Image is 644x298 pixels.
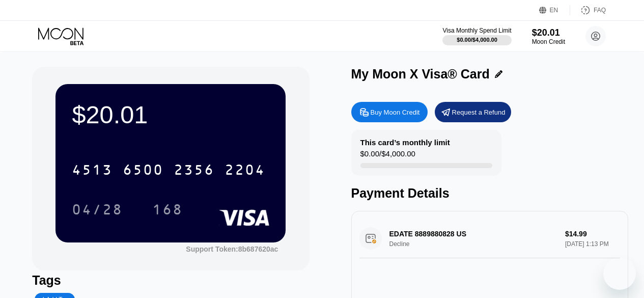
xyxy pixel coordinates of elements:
[360,149,415,163] div: $0.00 / $4,000.00
[225,163,265,179] div: 2204
[594,7,606,14] div: FAQ
[145,197,190,222] div: 168
[152,203,183,219] div: 168
[532,38,565,45] div: Moon Credit
[539,5,570,15] div: EN
[66,157,271,182] div: 4513650023562204
[452,108,506,117] div: Request a Refund
[550,7,558,14] div: EN
[603,257,636,290] iframe: Button to launch messaging window
[532,28,565,38] div: $20.01
[123,163,163,179] div: 6500
[532,28,565,45] div: $20.01Moon Credit
[351,102,428,122] div: Buy Moon Credit
[360,138,450,147] div: This card’s monthly limit
[186,245,278,253] div: Support Token: 8b687620ac
[371,108,420,117] div: Buy Moon Credit
[570,5,606,15] div: FAQ
[457,37,497,43] div: $0.00 / $4,000.00
[435,102,511,122] div: Request a Refund
[72,100,269,129] div: $20.01
[72,163,113,179] div: 4513
[64,197,130,222] div: 04/28
[72,203,123,219] div: 04/28
[442,27,511,45] div: Visa Monthly Spend Limit$0.00/$4,000.00
[174,163,214,179] div: 2356
[351,67,490,82] div: My Moon X Visa® Card
[186,245,278,253] div: Support Token:8b687620ac
[351,186,628,201] div: Payment Details
[442,27,511,34] div: Visa Monthly Spend Limit
[32,273,309,288] div: Tags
